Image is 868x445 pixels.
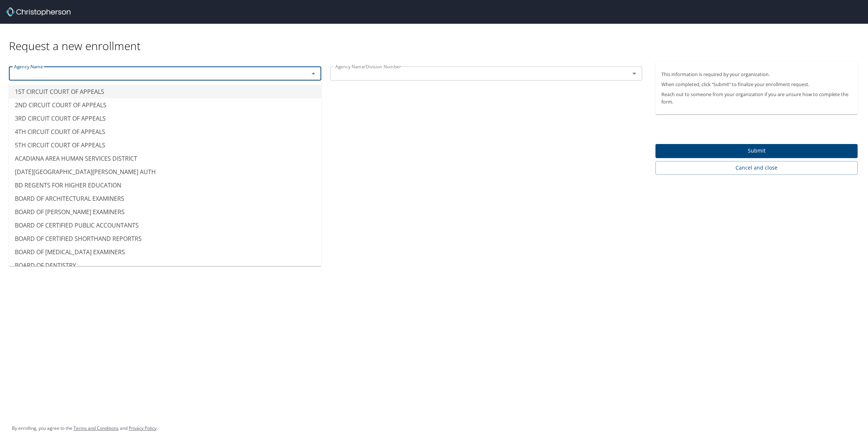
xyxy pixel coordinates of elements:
[9,125,321,138] li: 4TH CIRCUIT COURT OF APPEALS
[661,163,852,173] span: Cancel and close
[661,146,852,156] span: Submit
[9,192,321,205] li: BOARD OF ARCHITECTURAL EXAMINERS
[9,232,321,245] li: BOARD OF CERTIFIED SHORTHAND REPORTRS
[661,81,852,88] p: When completed, click “Submit” to finalize your enrollment request.
[9,138,321,152] li: 5TH CIRCUIT COURT OF APPEALS
[73,425,119,431] a: Terms and Conditions
[9,85,321,98] li: 1ST CIRCUIT COURT OF APPEALS
[9,165,321,179] li: [DATE][GEOGRAPHIC_DATA][PERSON_NAME] AUTH
[661,91,852,105] p: Reach out to someone from your organization if you are unsure how to complete the form.
[9,205,321,219] li: BOARD OF [PERSON_NAME] EXAMINERS
[9,259,321,272] li: BOARD OF DENTISTRY
[655,161,858,175] button: Cancel and close
[9,98,321,112] li: 2ND CIRCUIT COURT OF APPEALS
[9,24,864,53] div: Request a new enrollment
[9,179,321,192] li: BD REGENTS FOR HIGHER EDUCATION
[661,71,852,78] p: This information is required by your organization.
[9,219,321,232] li: BOARD OF CERTIFIED PUBLIC ACCOUNTANTS
[9,152,321,165] li: ACADIANA AREA HUMAN SERVICES DISTRICT
[655,144,858,158] button: Submit
[9,245,321,259] li: BOARD OF [MEDICAL_DATA] EXAMINERS
[308,68,319,79] button: Close
[9,112,321,125] li: 3RD CIRCUIT COURT OF APPEALS
[12,419,158,438] div: By enrolling, you agree to the and .
[129,425,157,431] a: Privacy Policy
[6,7,70,16] img: cbt logo
[629,68,640,79] button: Open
